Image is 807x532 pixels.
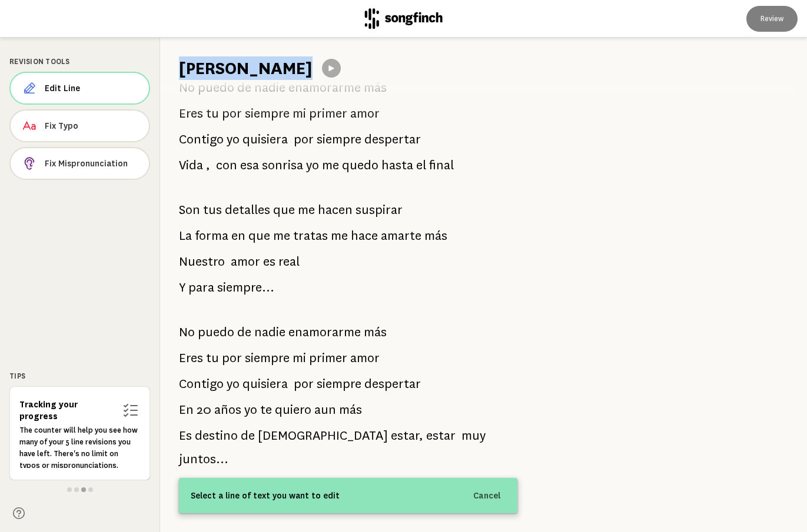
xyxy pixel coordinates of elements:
[245,346,290,370] span: siempre
[179,76,195,99] span: No
[179,276,185,299] span: Y
[195,224,228,247] span: forma
[206,153,210,177] span: ,
[364,372,421,396] span: despertar
[424,224,447,247] span: más
[179,224,192,247] span: La
[294,128,314,151] span: por
[429,153,454,177] span: final
[381,224,421,247] span: amarte
[342,153,378,177] span: quedo
[254,320,285,344] span: nadie
[273,224,290,247] span: me
[356,198,403,222] span: suspirar
[262,153,303,177] span: sonrisa
[216,153,237,177] span: con
[381,153,413,177] span: hasta
[309,346,347,370] span: primer
[248,224,270,247] span: que
[314,398,336,421] span: aun
[322,153,339,177] span: me
[179,424,192,447] span: Es
[237,320,251,344] span: de
[237,76,251,99] span: de
[179,447,228,471] span: juntos...
[243,372,288,396] span: quisiera
[198,320,234,344] span: puedo
[260,398,272,421] span: te
[45,120,140,132] span: Fix Typo
[9,371,150,382] div: Tips
[179,128,224,151] span: Contigo
[317,372,361,396] span: siempre
[364,128,421,151] span: despertar
[350,346,380,370] span: amor
[19,424,140,471] p: The counter will help you see how many of your 5 line revisions you have left. There's no limit o...
[227,128,240,151] span: yo
[9,109,150,142] button: Fix Typo
[179,372,224,396] span: Contigo
[298,198,315,222] span: me
[195,424,238,447] span: destino
[206,102,219,125] span: tu
[746,6,798,32] button: Review
[255,473,268,497] span: tú
[207,473,252,497] span: siempre
[258,424,388,447] span: [DEMOGRAPHIC_DATA]
[188,276,214,299] span: para
[9,147,150,180] button: Fix Mispronunciation
[217,276,274,299] span: siempre…
[364,76,387,99] span: más
[416,153,426,177] span: el
[240,153,259,177] span: esa
[198,76,234,99] span: puedo
[309,102,347,125] span: primer
[318,198,353,222] span: hacen
[231,250,260,273] span: amor
[19,399,117,422] h6: Tracking your progress
[179,473,204,497] span: Para
[288,76,361,99] span: enamorarme
[222,346,242,370] span: por
[227,372,240,396] span: yo
[179,398,194,421] span: En
[263,250,275,273] span: es
[288,320,361,344] span: enamorarme
[254,76,285,99] span: nadie
[339,398,362,421] span: más
[179,56,313,80] h1: [PERSON_NAME]
[191,488,340,503] span: Select a line of text you want to edit
[391,424,423,447] span: estar,
[45,158,140,169] span: Fix Mispronunciation
[293,102,306,125] span: mi
[222,102,242,125] span: por
[9,56,150,67] div: Revision Tools
[293,346,306,370] span: mi
[364,320,387,344] span: más
[197,398,211,421] span: 20
[179,198,200,222] span: Son
[461,424,486,447] span: muy
[306,153,319,177] span: yo
[241,424,255,447] span: de
[45,82,140,94] span: Edit Line
[273,198,295,222] span: que
[317,128,361,151] span: siempre
[243,128,288,151] span: quisiera
[350,102,380,125] span: amor
[225,198,270,222] span: detalles
[244,398,257,421] span: yo
[294,372,314,396] span: por
[466,485,508,506] button: Cancel
[203,198,222,222] span: tus
[179,102,203,125] span: Eres
[275,398,311,421] span: quiero
[351,224,378,247] span: hace
[9,72,150,105] button: Edit Line
[293,224,328,247] span: tratas
[280,473,309,497] span: yo….
[179,250,225,273] span: Nuestro
[271,473,277,497] span: y
[179,153,203,177] span: Vida
[331,224,348,247] span: me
